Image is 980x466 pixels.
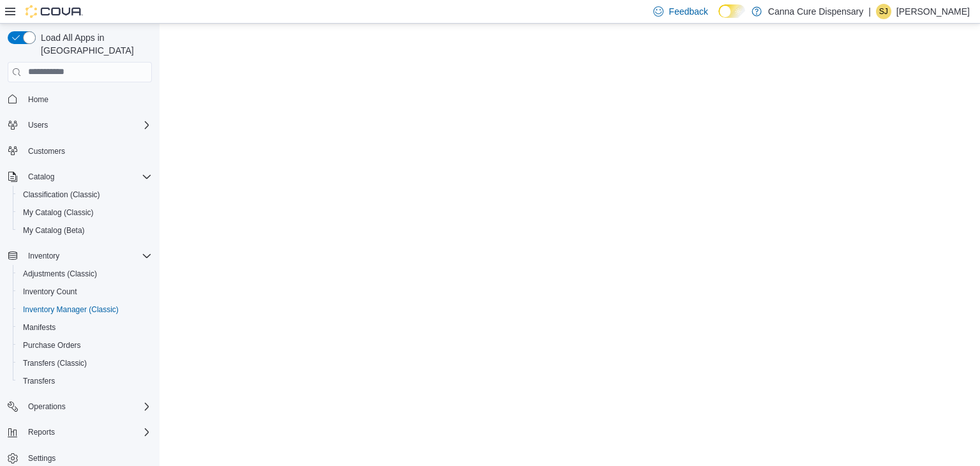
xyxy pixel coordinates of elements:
[18,284,82,299] a: Inventory Count
[669,5,708,18] span: Feedback
[23,304,119,315] span: Inventory Manager (Classic)
[23,207,94,218] span: My Catalog (Classic)
[23,190,100,200] span: Classification (Classic)
[3,142,157,160] button: Customers
[18,223,152,238] span: My Catalog (Beta)
[18,373,152,389] span: Transfers
[18,356,152,371] span: Transfers (Classic)
[18,266,152,282] span: Adjustments (Classic)
[13,336,157,354] button: Purchase Orders
[23,425,60,440] button: Reports
[3,90,157,109] button: Home
[13,265,157,283] button: Adjustments (Classic)
[26,5,83,18] img: Cova
[18,356,92,371] a: Transfers (Classic)
[28,427,55,437] span: Reports
[13,319,157,336] button: Manifests
[18,302,124,317] a: Inventory Manager (Classic)
[23,92,54,107] a: Home
[13,283,157,301] button: Inventory Count
[18,338,86,353] a: Purchase Orders
[23,340,81,350] span: Purchase Orders
[13,222,157,239] button: My Catalog (Beta)
[23,248,152,264] span: Inventory
[23,451,61,466] a: Settings
[13,204,157,222] button: My Catalog (Classic)
[23,117,53,133] button: Users
[18,373,60,389] a: Transfers
[23,399,152,414] span: Operations
[36,31,152,57] span: Load All Apps in [GEOGRAPHIC_DATA]
[23,169,59,184] button: Catalog
[23,450,152,466] span: Settings
[879,4,888,19] span: SJ
[18,338,152,353] span: Purchase Orders
[18,205,152,220] span: My Catalog (Classic)
[876,4,891,19] div: Shantia Jamison
[18,320,152,335] span: Manifests
[28,94,48,105] span: Home
[28,172,54,182] span: Catalog
[18,187,152,202] span: Classification (Classic)
[3,423,157,441] button: Reports
[23,225,85,236] span: My Catalog (Beta)
[28,453,56,463] span: Settings
[718,4,745,18] input: Dark Mode
[28,402,66,412] span: Operations
[13,372,157,390] button: Transfers
[18,302,152,317] span: Inventory Manager (Classic)
[13,301,157,319] button: Inventory Manager (Classic)
[23,376,55,386] span: Transfers
[23,287,77,297] span: Inventory Count
[18,266,102,282] a: Adjustments (Classic)
[3,398,157,416] button: Operations
[3,168,157,186] button: Catalog
[896,4,970,19] p: [PERSON_NAME]
[868,4,871,19] p: |
[18,223,90,238] a: My Catalog (Beta)
[23,143,152,159] span: Customers
[18,187,105,202] a: Classification (Classic)
[23,91,152,107] span: Home
[13,186,157,204] button: Classification (Classic)
[23,358,87,368] span: Transfers (Classic)
[768,4,863,19] p: Canna Cure Dispensary
[23,322,56,333] span: Manifests
[28,146,65,156] span: Customers
[23,425,152,440] span: Reports
[18,284,152,299] span: Inventory Count
[18,320,61,335] a: Manifests
[23,399,71,414] button: Operations
[23,117,152,133] span: Users
[28,251,59,261] span: Inventory
[28,120,48,130] span: Users
[23,269,97,279] span: Adjustments (Classic)
[3,116,157,134] button: Users
[18,205,99,220] a: My Catalog (Classic)
[718,18,719,19] span: Dark Mode
[13,354,157,372] button: Transfers (Classic)
[3,247,157,265] button: Inventory
[23,144,70,159] a: Customers
[23,169,152,184] span: Catalog
[23,248,64,264] button: Inventory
